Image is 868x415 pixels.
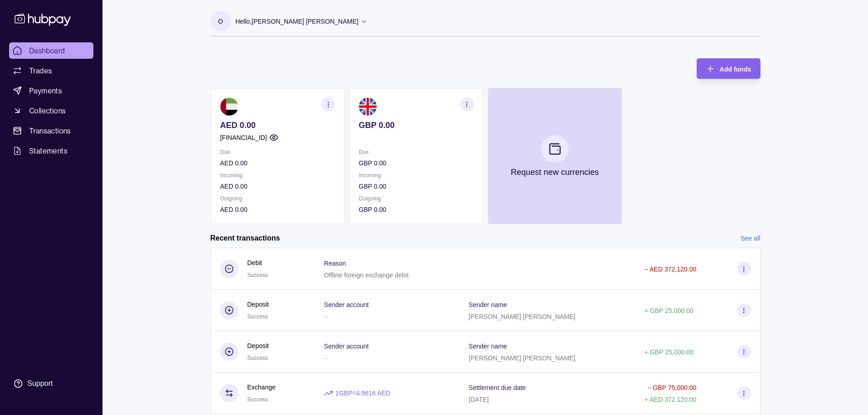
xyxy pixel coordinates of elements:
[469,384,526,391] p: Settlement due date
[324,354,328,362] p: –
[236,16,359,26] p: Hello, [PERSON_NAME] [PERSON_NAME]
[511,167,599,177] p: Request new currencies
[469,396,489,403] p: [DATE]
[647,384,697,391] p: − GBP 75,000.00
[741,233,760,243] a: See all
[29,85,62,96] span: Payments
[211,233,280,243] h2: Recent transactions
[359,194,473,204] p: Outgoing
[359,97,377,116] img: gb
[9,62,93,79] a: Trades
[9,143,93,159] a: Statements
[469,313,575,320] p: [PERSON_NAME] [PERSON_NAME]
[488,88,621,224] button: Request new currencies
[220,147,335,157] p: Due
[247,313,268,320] span: Success
[359,147,473,157] p: Due
[469,354,575,362] p: [PERSON_NAME] [PERSON_NAME]
[324,260,346,267] p: Reason
[247,341,269,351] p: Deposit
[247,355,268,361] span: Success
[220,194,335,204] p: Outgoing
[9,82,93,99] a: Payments
[644,396,696,403] p: + AED 372,120.00
[469,301,507,308] p: Sender name
[220,181,335,191] p: AED 0.00
[247,382,276,392] p: Exchange
[29,65,52,76] span: Trades
[247,299,269,309] p: Deposit
[719,66,751,73] span: Add funds
[324,313,328,320] p: –
[29,45,65,56] span: Dashboard
[218,16,223,26] p: O
[359,170,473,180] p: Incoming
[247,396,268,403] span: Success
[644,348,693,356] p: + GBP 25,000.00
[697,58,760,79] button: Add funds
[644,307,693,314] p: + GBP 25,000.00
[335,388,390,398] p: 1 GBP = 4.9616 AED
[359,205,473,215] p: GBP 0.00
[324,272,409,279] p: Offline foreign exchange debit
[324,301,369,308] p: Sender account
[29,125,71,136] span: Transactions
[359,120,473,130] p: GBP 0.00
[247,272,268,278] span: Success
[9,374,93,393] a: Support
[9,42,93,59] a: Dashboard
[29,105,66,116] span: Collections
[220,120,335,130] p: AED 0.00
[220,97,238,116] img: ae
[27,379,53,389] div: Support
[359,158,473,168] p: GBP 0.00
[220,170,335,180] p: Incoming
[644,266,696,273] p: − AED 372,120.00
[9,123,93,139] a: Transactions
[220,205,335,215] p: AED 0.00
[9,102,93,119] a: Collections
[469,343,507,350] p: Sender name
[324,343,369,350] p: Sender account
[29,145,67,156] span: Statements
[220,158,335,168] p: AED 0.00
[359,181,473,191] p: GBP 0.00
[220,133,267,143] p: [FINANCIAL_ID]
[247,258,268,268] p: Debit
